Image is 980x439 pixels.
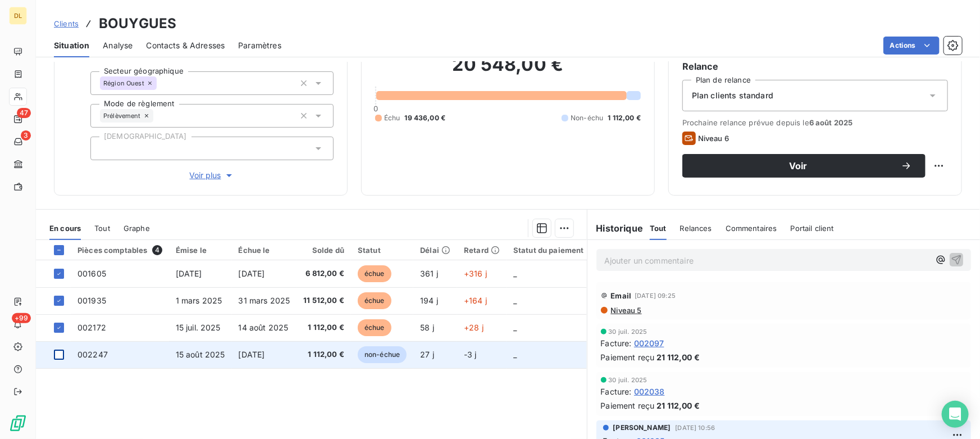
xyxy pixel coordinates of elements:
div: Pièces comptables [78,245,162,255]
h6: Historique [587,221,644,235]
span: Commentaires [726,224,777,233]
span: 21 112,00 € [657,351,700,363]
span: 002247 [78,350,108,359]
span: _ [513,269,517,278]
a: Clients [54,18,79,29]
span: 002038 [634,386,665,397]
span: [DATE] [239,350,265,359]
h2: 20 548,00 € [375,53,641,87]
span: Plan clients standard [692,90,773,101]
div: Open Intercom Messenger [942,401,969,428]
span: Échu [384,113,400,123]
span: 0 [373,104,378,113]
span: 21 112,00 € [657,400,700,411]
span: Contacts & Adresses [146,40,225,51]
img: Logo LeanPay [9,414,27,432]
input: Ajouter une valeur [100,143,109,153]
span: échue [358,319,391,336]
span: 27 j [420,350,434,359]
span: +164 j [464,296,487,305]
h3: BOUYGUES [99,13,176,34]
span: échue [358,265,391,282]
div: Délai [420,246,450,255]
span: Prélèvement [103,112,141,119]
span: 6 812,00 € [303,268,344,279]
span: +28 j [464,323,484,332]
span: +99 [12,313,31,323]
span: 30 juil. 2025 [609,328,648,335]
span: Relances [680,224,712,233]
div: Statut [358,246,407,255]
span: Voir [696,161,901,170]
span: 194 j [420,296,438,305]
span: Niveau 5 [610,306,642,315]
button: Voir plus [90,169,334,182]
span: 19 436,00 € [405,113,446,123]
span: 1 112,00 € [608,113,641,123]
span: 1 112,00 € [303,349,344,360]
button: Voir [682,154,926,178]
span: En cours [49,224,81,233]
span: 001605 [78,269,106,278]
div: Solde dû [303,246,344,255]
div: Échue le [239,246,290,255]
span: 6 août 2025 [809,118,853,127]
span: Non-échu [571,113,603,123]
span: [DATE] 10:56 [676,424,715,431]
span: Tout [94,224,110,233]
span: Paiement reçu [601,400,655,411]
span: 58 j [420,323,434,332]
span: Voir plus [190,170,235,181]
span: Situation [54,40,89,51]
span: _ [513,296,517,305]
span: [DATE] 09:25 [635,292,676,299]
span: _ [513,350,517,359]
span: [PERSON_NAME] [613,423,671,433]
span: [DATE] [239,269,265,278]
span: 002172 [78,323,106,332]
span: Niveau 6 [698,134,729,143]
span: Portail client [791,224,834,233]
span: Région Ouest [103,80,144,87]
h6: Relance [682,60,948,73]
span: 1 112,00 € [303,322,344,333]
span: 15 juil. 2025 [176,323,221,332]
span: 30 juil. 2025 [609,377,648,383]
div: Statut du paiement [513,246,584,255]
div: Retard [464,246,500,255]
span: -3 j [464,350,477,359]
div: DL [9,7,27,25]
input: Ajouter une valeur [157,78,166,88]
span: 3 [21,130,31,141]
span: +316 j [464,269,487,278]
span: non-échue [358,346,407,363]
span: Facture : [601,386,632,397]
span: Facture : [601,337,632,349]
span: 002097 [634,337,664,349]
span: Analyse [103,40,133,51]
span: 1 mars 2025 [176,296,222,305]
span: 14 août 2025 [239,323,289,332]
button: Actions [883,37,940,55]
span: 31 mars 2025 [239,296,290,305]
span: Prochaine relance prévue depuis le [682,118,948,127]
span: Graphe [124,224,150,233]
span: 11 512,00 € [303,295,344,306]
span: échue [358,292,391,309]
span: 15 août 2025 [176,350,225,359]
span: Clients [54,19,79,28]
div: Émise le [176,246,225,255]
span: 361 j [420,269,438,278]
span: Email [611,291,632,300]
span: [DATE] [176,269,202,278]
span: _ [513,323,517,332]
span: Paiement reçu [601,351,655,363]
span: Paramètres [238,40,281,51]
span: 4 [152,245,162,255]
span: Tout [650,224,667,233]
span: 47 [17,108,31,118]
span: 001935 [78,296,106,305]
input: Ajouter une valeur [153,111,162,121]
